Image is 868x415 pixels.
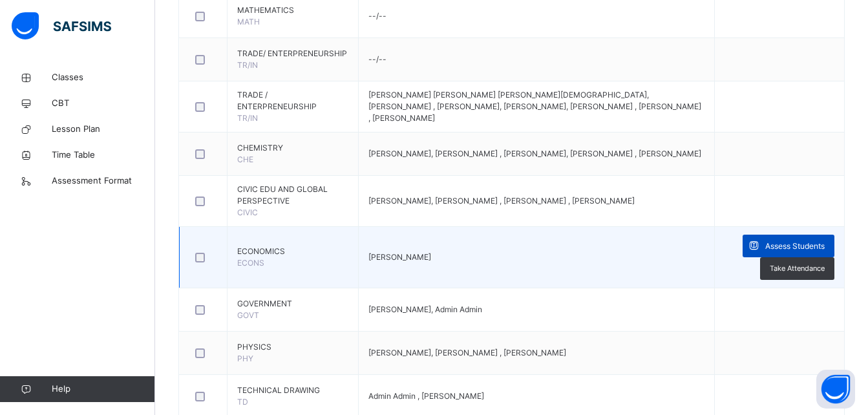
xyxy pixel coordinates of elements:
span: [PERSON_NAME] [PERSON_NAME] [PERSON_NAME][DEMOGRAPHIC_DATA], [PERSON_NAME] , [PERSON_NAME], [PERS... [368,90,701,123]
span: TD [237,397,248,407]
span: TECHNICAL DRAWING [237,385,348,396]
span: [PERSON_NAME], Admin Admin [368,304,482,314]
span: ECONS [237,258,264,268]
span: PHYSICS [237,341,348,353]
span: CHE [237,154,253,164]
span: TRADE/ ENTERPRENEURSHIP [237,48,348,59]
span: Lesson Plan [52,123,155,136]
span: Take Attendance [770,263,825,274]
span: Assess Students [765,240,825,252]
span: [PERSON_NAME], [PERSON_NAME] , [PERSON_NAME] [368,348,566,357]
span: [PERSON_NAME], [PERSON_NAME] , [PERSON_NAME] , [PERSON_NAME] [368,196,635,206]
span: GOVT [237,310,259,320]
span: CBT [52,97,155,110]
span: CHEMISTRY [237,142,348,154]
span: Help [52,383,154,396]
td: --/-- [358,38,715,81]
span: [PERSON_NAME] [368,252,431,262]
span: PHY [237,354,253,363]
span: MATH [237,17,260,27]
span: Admin Admin , [PERSON_NAME] [368,391,484,401]
span: [PERSON_NAME], [PERSON_NAME] , [PERSON_NAME], [PERSON_NAME] , [PERSON_NAME] [368,149,701,158]
span: CIVIC EDU AND GLOBAL PERSPECTIVE [237,184,348,207]
img: safsims [12,12,111,39]
span: GOVERNMENT [237,298,348,310]
span: CIVIC [237,207,258,217]
span: TRADE / ENTERPRENEURSHIP [237,89,348,112]
span: Time Table [52,149,155,162]
span: ECONOMICS [237,246,348,257]
span: Assessment Format [52,175,155,187]
span: TR/IN [237,60,258,70]
button: Open asap [816,370,855,409]
span: Classes [52,71,155,84]
span: TR/IN [237,113,258,123]
span: MATHEMATICS [237,5,348,16]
